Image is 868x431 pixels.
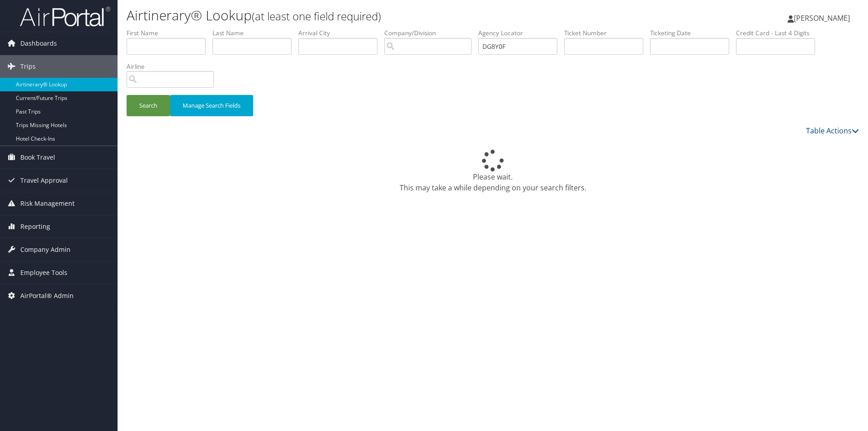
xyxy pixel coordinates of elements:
label: Last Name [212,28,298,38]
span: [PERSON_NAME] [794,13,850,23]
h1: Airtinerary® Lookup [127,6,615,25]
small: (at least one field required) [252,9,381,24]
label: Credit Card - Last 4 Digits [736,28,822,38]
a: [PERSON_NAME] [788,5,859,32]
label: Arrival City [298,28,384,38]
span: AirPortal® Admin [20,284,74,307]
label: Airline [127,62,221,71]
a: Table Actions [806,126,859,136]
label: Company/Division [384,28,478,38]
span: Trips [20,55,36,78]
span: Reporting [20,215,50,238]
label: Ticketing Date [650,28,736,38]
span: Book Travel [20,146,55,169]
label: Ticket Number [564,28,650,38]
button: Search [127,95,170,116]
img: airportal-logo.png [20,6,110,27]
label: First Name [127,28,212,38]
div: Please wait. This may take a while depending on your search filters. [127,150,859,193]
span: Risk Management [20,192,75,215]
span: Travel Approval [20,169,68,192]
span: Dashboards [20,32,57,55]
button: Manage Search Fields [170,95,253,116]
span: Company Admin [20,238,71,261]
span: Employee Tools [20,261,67,284]
label: Agency Locator [478,28,564,38]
